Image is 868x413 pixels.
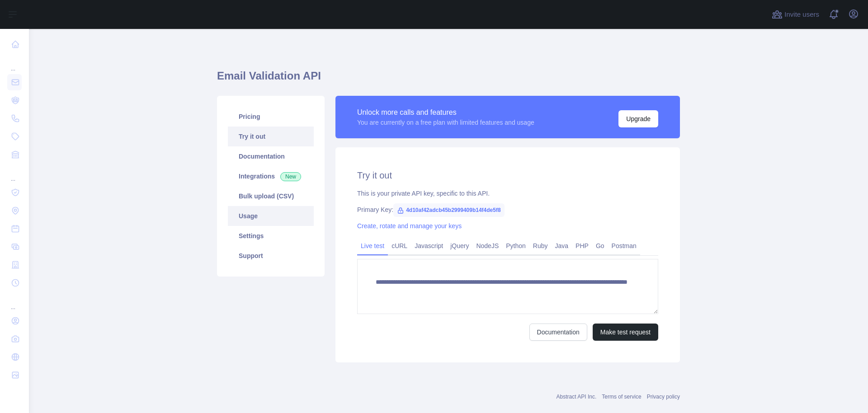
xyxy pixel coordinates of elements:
a: Documentation [529,324,587,341]
a: Support [228,246,314,266]
div: ... [7,54,22,72]
a: Documentation [228,146,314,166]
div: Primary Key: [357,205,658,214]
a: Abstract API Inc. [557,394,597,400]
a: Bulk upload (CSV) [228,186,314,206]
span: New [280,172,301,181]
a: Ruby [529,239,552,253]
a: Javascript [411,239,447,253]
a: Usage [228,206,314,226]
a: Postman [608,239,640,253]
a: cURL [388,239,411,253]
a: Java [552,239,572,253]
a: Pricing [228,107,314,127]
h2: Try it out [357,169,658,182]
a: Settings [228,226,314,246]
button: Invite users [770,7,821,22]
div: ... [7,293,22,311]
a: Live test [357,239,388,253]
div: You are currently on a free plan with limited features and usage [357,118,534,127]
div: This is your private API key, specific to this API. [357,189,658,198]
a: Go [592,239,608,253]
h1: Email Validation API [217,69,680,90]
div: ... [7,164,22,183]
a: NodeJS [472,239,502,253]
a: Privacy policy [647,394,680,400]
button: Make test request [593,324,658,341]
div: Unlock more calls and features [357,107,534,118]
button: Upgrade [618,110,658,127]
span: 4d10af42adcb45b2999409b14f4de5f8 [393,203,504,217]
a: jQuery [447,239,472,253]
a: Create, rotate and manage your keys [357,222,462,230]
a: PHP [572,239,592,253]
a: Terms of service [602,394,641,400]
a: Python [502,239,529,253]
a: Integrations New [228,166,314,186]
span: Invite users [784,9,819,20]
a: Try it out [228,127,314,146]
